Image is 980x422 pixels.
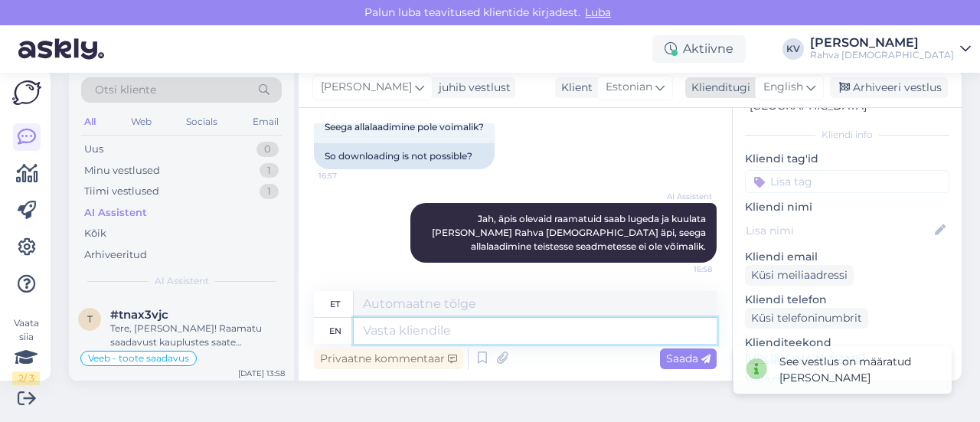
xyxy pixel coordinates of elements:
div: Email [250,112,282,132]
div: Klienditugi [685,80,750,96]
div: Küsi meiliaadressi [745,265,854,286]
img: Askly Logo [12,80,41,105]
div: Vaata siia [12,316,40,385]
span: Saada [666,352,710,365]
span: Luba [580,5,616,19]
div: So downloading is not possible? [314,143,495,169]
p: Kliendi nimi [745,199,949,215]
div: Aktiivne [652,35,746,63]
div: Socials [183,112,220,132]
input: Lisa nimi [746,222,932,239]
div: 2 / 3 [12,371,40,385]
div: All [81,112,99,132]
div: 0 [256,142,279,157]
span: 16:57 [318,170,376,182]
input: Lisa tag [745,170,949,193]
div: Tiimi vestlused [84,184,159,199]
div: Web [128,112,155,132]
div: Tere, [PERSON_NAME]! Raamatu saadavust kauplustes saate kontrollida meie veebilehel. Iga toote hi... [110,322,285,349]
div: Uus [84,142,103,157]
p: Kliendi tag'id [745,151,949,167]
span: Estonian [606,79,652,96]
span: [PERSON_NAME] [321,79,412,96]
p: Klienditeekond [745,335,949,351]
div: See vestlus on määratud [PERSON_NAME] [779,354,939,386]
div: 1 [260,163,279,178]
span: Otsi kliente [95,82,156,98]
div: Kõik [84,226,106,241]
div: Klient [555,80,593,96]
span: Jah, äpis olevaid raamatuid saab lugeda ja kuulata [PERSON_NAME] Rahva [DEMOGRAPHIC_DATA] äpi, se... [432,213,708,252]
p: Kliendi telefon [745,292,949,308]
div: Arhiveeritud [84,247,147,263]
div: Rahva [DEMOGRAPHIC_DATA] [810,49,954,61]
div: Privaatne kommentaar [314,348,463,369]
div: KV [782,38,804,60]
span: t [87,313,93,325]
span: #tnax3vjc [110,308,168,322]
a: [PERSON_NAME]Rahva [DEMOGRAPHIC_DATA] [810,37,971,61]
div: [DATE] 13:58 [238,368,285,379]
div: [PERSON_NAME] [810,37,954,49]
span: AI Assistent [655,191,712,202]
span: English [763,79,803,96]
div: AI Assistent [84,205,147,221]
span: 16:58 [655,263,712,275]
p: Kliendi email [745,249,949,265]
div: 1 [260,184,279,199]
span: Veeb - toote saadavus [88,354,189,363]
div: Minu vestlused [84,163,160,178]
span: AI Assistent [155,274,209,288]
div: Arhiveeri vestlus [830,77,948,98]
div: en [329,318,341,344]
div: juhib vestlust [433,80,511,96]
div: Küsi telefoninumbrit [745,308,868,329]
div: Kliendi info [745,128,949,142]
div: et [330,291,340,317]
span: Seega allalaadimine pole voimalik? [325,121,484,132]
